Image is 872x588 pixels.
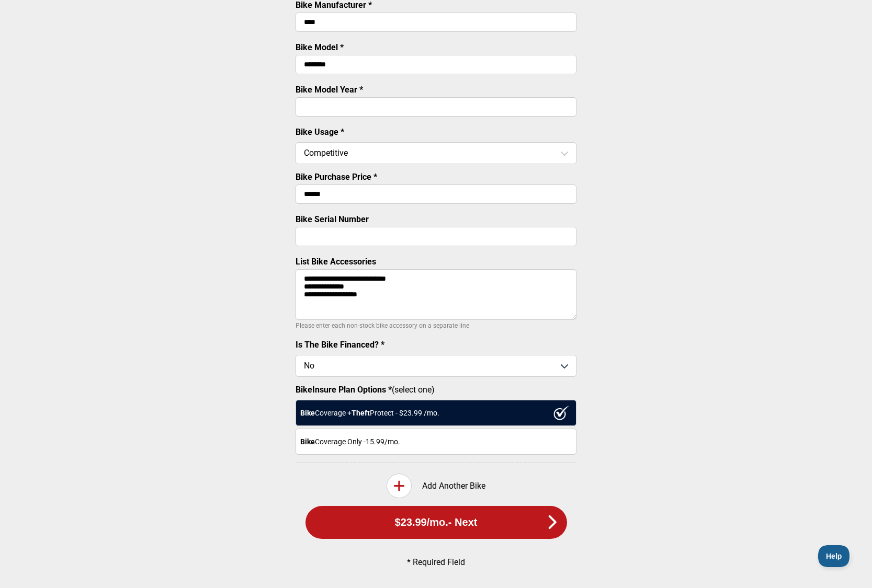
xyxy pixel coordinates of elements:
strong: BikeInsure Plan Options * [296,385,392,395]
img: ux1sgP1Haf775SAghJI38DyDlYP+32lKFAAAAAElFTkSuQmCC [553,406,569,420]
strong: Bike [300,409,315,417]
label: Bike Model * [296,42,344,52]
p: Please enter each non-stock bike accessory on a separate line [296,319,576,332]
label: Bike Serial Number [296,214,369,224]
label: (select one) [296,385,576,395]
strong: Bike [300,437,315,446]
strong: Theft [352,409,370,417]
label: Bike Usage * [296,127,344,137]
span: /mo. [427,516,448,528]
div: Add Another Bike [296,474,576,498]
div: Coverage + Protect - $ 23.99 /mo. [296,400,576,426]
label: Bike Purchase Price * [296,172,377,182]
div: Coverage Only - 15.99 /mo. [296,429,576,455]
button: $23.99/mo.- Next [305,506,567,539]
label: List Bike Accessories [296,257,376,267]
iframe: Toggle Customer Support [818,545,851,567]
p: * Required Field [313,557,559,567]
label: Bike Model Year * [296,85,363,95]
label: Is The Bike Financed? * [296,340,384,350]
